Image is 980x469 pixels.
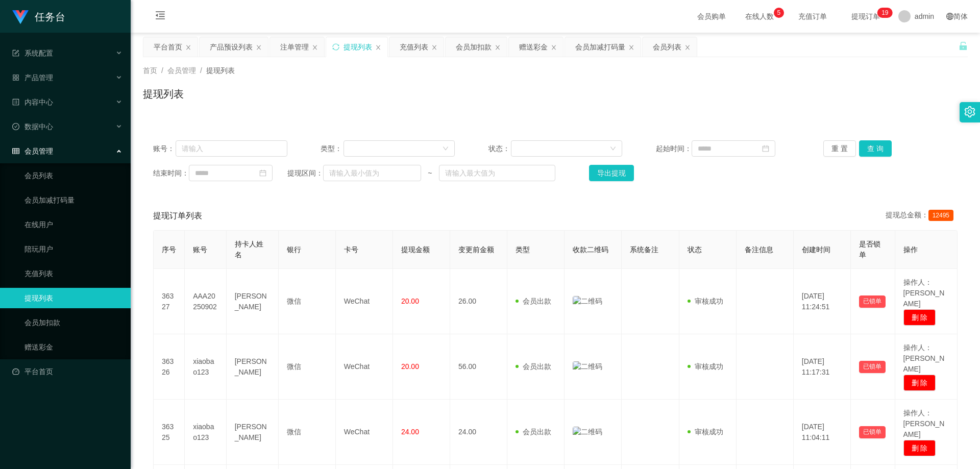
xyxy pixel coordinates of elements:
span: 20.00 [401,297,419,305]
span: 起始时间： [656,143,692,154]
span: 收款二维码 [573,245,608,254]
a: 会员加扣款 [24,312,122,333]
td: 24.00 [450,400,507,465]
i: 图标: sync [332,43,339,51]
span: 会员出款 [516,362,551,371]
span: 系统配置 [12,49,53,57]
span: 产品管理 [12,73,53,82]
i: 图标: table [12,147,19,155]
i: 图标: setting [964,106,975,117]
i: 图标: form [12,50,19,57]
img: 二维码 [573,427,602,437]
button: 删 除 [903,440,936,456]
td: 微信 [279,334,336,400]
a: 在线用户 [24,214,122,235]
button: 已锁单 [859,295,886,308]
i: 图标: close [628,44,634,51]
span: 序号 [162,245,176,254]
input: 请输入 [176,140,287,157]
h1: 提现列表 [143,86,184,102]
td: [PERSON_NAME] [227,400,279,465]
div: 会员列表 [653,37,681,57]
span: 提现订单 [846,13,885,20]
input: 请输入最大值为 [439,165,555,181]
i: 图标: close [684,44,691,51]
span: 备注信息 [745,245,773,254]
td: 26.00 [450,269,507,334]
span: 类型： [321,143,344,154]
i: 图标: check-circle-o [12,123,19,130]
td: WeChat [336,334,393,400]
i: 图标: close [375,44,381,51]
sup: 5 [774,8,784,18]
span: 卡号 [344,245,358,254]
span: 数据中心 [12,122,53,131]
i: 图标: menu-fold [143,1,178,33]
span: 审核成功 [688,428,723,436]
a: 陪玩用户 [24,239,122,259]
a: 赠送彩金 [24,337,122,357]
td: 微信 [279,269,336,334]
span: 类型 [516,245,530,254]
span: 状态 [688,245,702,254]
span: 提现列表 [206,66,235,75]
div: 赠送彩金 [519,37,548,57]
i: 图标: close [185,44,191,51]
span: 操作人：[PERSON_NAME] [903,278,945,308]
button: 已锁单 [859,361,886,373]
button: 已锁单 [859,426,886,438]
div: 产品预设列表 [210,37,253,57]
span: 内容中心 [12,98,53,106]
span: 创建时间 [802,245,830,254]
img: logo.9652507e.png [12,10,29,24]
i: 图标: appstore-o [12,74,19,81]
td: WeChat [336,269,393,334]
img: 二维码 [573,361,602,372]
p: 9 [885,8,889,18]
span: 充值订单 [793,13,832,20]
div: 会员加减打码量 [575,37,625,57]
td: 微信 [279,400,336,465]
sup: 19 [877,8,892,18]
span: 审核成功 [688,297,723,305]
span: 是否锁单 [859,240,880,259]
td: WeChat [336,400,393,465]
span: 在线人数 [740,13,779,20]
div: 注单管理 [280,37,309,57]
button: 删 除 [903,375,936,391]
span: 会员管理 [167,66,196,75]
i: 图标: unlock [959,41,968,51]
div: 平台首页 [154,37,182,57]
i: 图标: close [312,44,318,51]
i: 图标: close [431,44,437,51]
a: 提现列表 [24,288,122,308]
span: 系统备注 [630,245,658,254]
a: 会员列表 [24,165,122,186]
span: 账号： [153,143,176,154]
a: 图标: dashboard平台首页 [12,361,122,382]
i: 图标: calendar [259,169,266,177]
span: 12495 [928,210,953,221]
span: ~ [421,168,438,179]
span: 操作人：[PERSON_NAME] [903,343,945,373]
div: 提现列表 [344,37,372,57]
td: [DATE] 11:04:11 [794,400,851,465]
td: xiaobao123 [185,334,227,400]
td: AAA20250902 [185,269,227,334]
span: 账号 [193,245,207,254]
i: 图标: profile [12,98,19,106]
span: / [200,66,202,75]
i: 图标: close [256,44,262,51]
td: [PERSON_NAME] [227,269,279,334]
h1: 任务台 [35,1,65,33]
i: 图标: global [946,13,953,20]
td: 56.00 [450,334,507,400]
div: 提现总金额： [886,210,958,222]
i: 图标: close [551,44,557,51]
span: 状态： [488,143,511,154]
button: 删 除 [903,309,936,326]
p: 1 [881,8,885,18]
span: 提现区间： [287,168,323,179]
td: 36325 [154,400,185,465]
a: 会员加减打码量 [24,190,122,210]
